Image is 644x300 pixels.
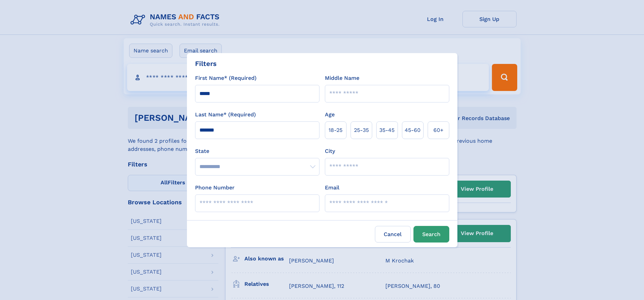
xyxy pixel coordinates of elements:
[433,126,444,134] span: 60+
[195,111,256,119] label: Last Name* (Required)
[325,111,335,119] label: Age
[195,147,319,155] label: State
[325,184,339,192] label: Email
[379,126,395,134] span: 35‑45
[325,147,335,155] label: City
[405,126,421,134] span: 45‑60
[329,126,342,134] span: 18‑25
[375,226,411,243] label: Cancel
[195,184,235,192] label: Phone Number
[354,126,369,134] span: 25‑35
[195,74,257,82] label: First Name* (Required)
[413,226,449,243] button: Search
[325,74,359,82] label: Middle Name
[195,59,217,69] div: Filters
